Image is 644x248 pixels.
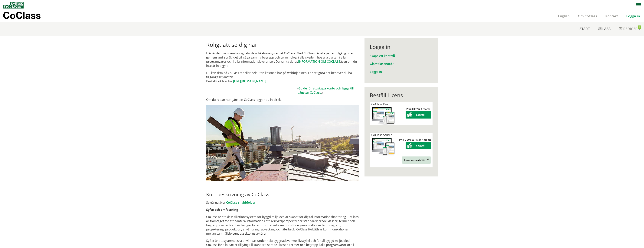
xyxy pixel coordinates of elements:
[406,142,431,149] button: Lägg till
[594,22,615,35] a: Läsa
[370,44,433,50] div: Logga in
[3,2,24,8] img: Svensk Byggtjänst
[370,92,433,98] div: Beställ Licens
[206,71,359,83] p: Du kan titta på CoClass tabeller helt utan kostnad här på webbtjänsten. För att göra det behöver ...
[206,41,359,48] h1: Roligt att se dig här!
[206,98,359,102] p: Om du redan har tjänsten CoClass loggar du in direkt!
[370,54,395,58] a: Skapa ett konto
[206,215,359,236] p: CoClass är ett klassifikationssystem för byggd miljö och är skapat för digital informationshanter...
[371,102,388,106] span: CoClass Bas
[574,14,601,18] a: Om CoClass
[622,14,644,18] a: Logga in
[399,138,431,141] strong: Pris: 7 900,00 kr/år + moms
[206,105,359,181] img: login.jpg
[601,14,622,18] a: Kontakt
[206,200,359,205] p: Se gärna även !
[3,13,41,18] p: CoClass
[575,22,594,35] a: Start
[371,133,392,137] span: CoClass Studio
[233,79,266,83] a: [URL][DOMAIN_NAME]
[402,156,431,164] a: Prova kostnadsfritt
[580,26,590,31] span: Start
[3,10,49,22] a: CoClass
[371,106,395,125] img: coclass-license.jpg
[554,14,574,18] a: English
[206,51,359,68] p: Här är det nya svenska digitala klassifikationssystemet CoClass. Med CoClass får alla parter till...
[425,159,429,161] img: Outbound.png
[297,86,354,95] a: Guide för att skapa konto och lägga till tjänsten CoClass
[602,26,611,31] span: Läsa
[206,191,359,197] h2: Kort beskrivning av CoClass
[371,137,395,156] img: coclass-license.jpg
[298,59,340,64] a: INFORMATION OM COCLASS
[406,107,430,111] strong: Pris: 0 kr/år + moms
[206,208,238,212] strong: Syfte och omfattning
[370,62,394,66] a: Glömt lösenord?
[406,144,431,147] a: Lägg till
[226,200,256,205] a: CoClass snabbfolder
[370,70,382,74] a: Logga in
[297,86,359,95] td: ( .)
[406,111,431,119] button: Lägg till
[406,113,431,116] a: Lägg till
